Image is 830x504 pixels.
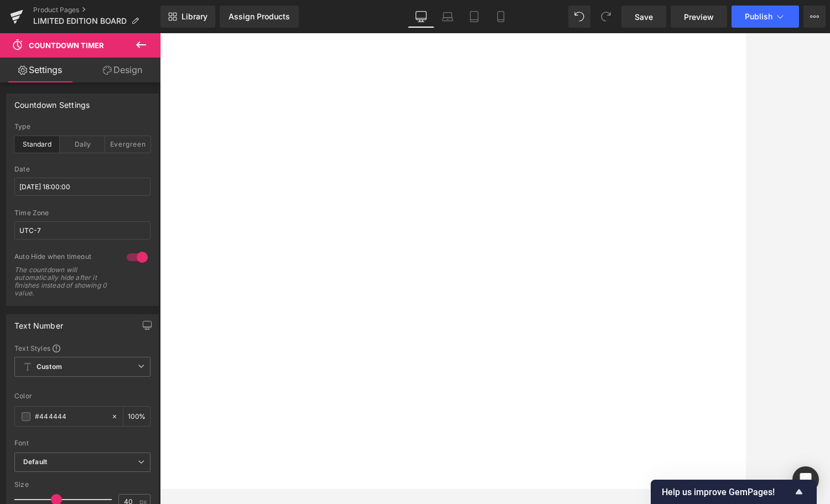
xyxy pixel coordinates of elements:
span: LIMITED EDITION BOARD [33,17,127,25]
div: Date [14,165,151,173]
i: Default [23,458,47,467]
button: Redo [595,6,617,28]
span: Save [635,11,653,23]
div: Evergreen [105,136,151,153]
div: Font [14,439,151,447]
span: Publish [745,12,772,21]
div: Open Intercom Messenger [792,466,819,493]
div: Text Styles [14,344,151,352]
div: Type [14,123,151,131]
div: Daily [60,136,105,153]
span: Preview [684,11,714,23]
a: New Library [160,6,215,28]
input: Color [35,411,106,423]
div: Time Zone [14,209,151,217]
div: % [123,407,150,426]
span: Help us improve GemPages! [662,487,792,497]
div: Text Number [14,315,63,330]
a: Design [82,58,163,82]
button: Publish [732,6,799,28]
a: Desktop [408,6,434,28]
button: More [803,6,826,28]
a: Laptop [434,6,461,28]
div: Auto Hide when timeout [14,252,116,264]
b: Custom [37,362,62,372]
span: Countdown Timer [29,41,104,50]
div: Color [14,392,151,400]
div: Assign Products [229,12,290,21]
span: Library [181,12,207,22]
div: Standard [14,136,60,153]
a: Tablet [461,6,487,28]
a: Preview [671,6,727,28]
div: Countdown Settings [14,94,90,110]
div: The countdown will automatically hide after it finishes instead of showing 0 value. [14,266,114,297]
div: Size [14,481,151,489]
button: Undo [568,6,590,28]
a: Mobile [487,6,514,28]
button: Show survey - Help us improve GemPages! [662,485,806,498]
a: Product Pages [33,6,160,14]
